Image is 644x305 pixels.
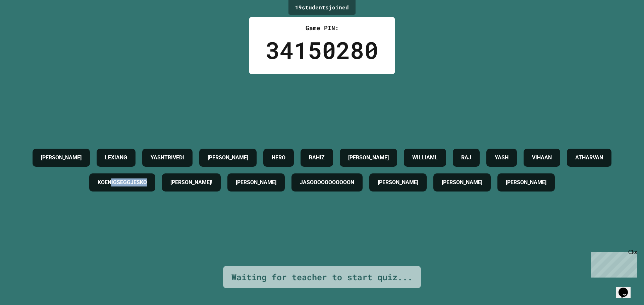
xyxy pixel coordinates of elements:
[272,154,285,162] h4: HERO
[506,178,546,186] h4: [PERSON_NAME]
[236,178,276,186] h4: [PERSON_NAME]
[378,178,418,186] h4: [PERSON_NAME]
[461,154,471,162] h4: RAJ
[151,154,184,162] h4: YASHTRIVEDI
[231,271,413,284] div: Waiting for teacher to start quiz...
[98,178,147,186] h4: KOENIGSEGGJESKO
[3,3,46,43] div: Chat with us now!Close
[208,154,248,162] h4: [PERSON_NAME]
[575,154,603,162] h4: ATHARVAN
[105,154,127,162] h4: LEXIANG
[266,32,378,68] div: 34150280
[300,178,354,186] h4: JASOOOOOOOOOOON
[412,154,438,162] h4: WILLIAML
[588,249,637,278] iframe: chat widget
[442,178,482,186] h4: [PERSON_NAME]
[348,154,389,162] h4: [PERSON_NAME]
[616,278,637,298] iframe: chat widget
[170,178,212,186] h4: [PERSON_NAME]!
[309,154,325,162] h4: RAHIZ
[495,154,508,162] h4: YASH
[266,23,378,32] div: Game PIN:
[41,154,82,162] h4: [PERSON_NAME]
[532,154,552,162] h4: VIHAAN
